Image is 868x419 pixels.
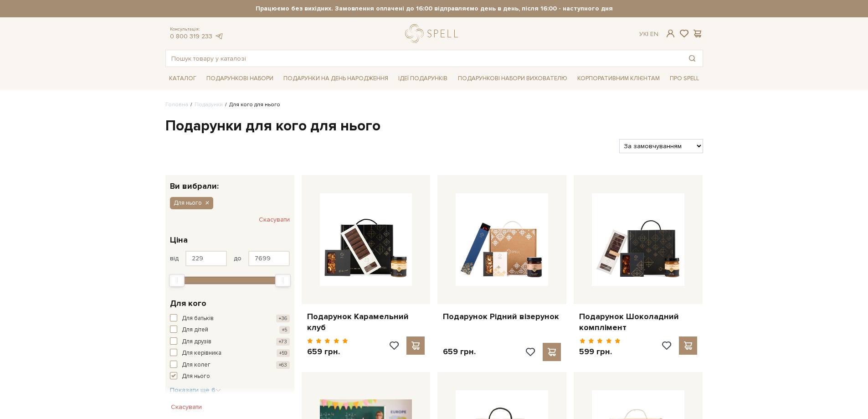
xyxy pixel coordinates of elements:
[182,361,211,370] span: Для колег
[277,349,290,357] span: +59
[170,234,188,246] span: Ціна
[579,347,621,357] p: 599 грн.
[454,71,571,86] a: Подарункові набори вихователю
[223,101,280,109] li: Для кого для нього
[276,315,290,322] span: +36
[215,32,224,40] a: telegram
[682,50,703,67] button: Пошук товару у каталозі
[170,254,179,263] span: від
[275,274,291,287] div: Max
[165,175,294,190] div: Ви вибрали:
[307,311,425,333] a: Подарунок Карамельний клуб
[182,349,221,358] span: Для керівника
[280,72,392,86] a: Подарунки на День народження
[195,101,223,108] a: Подарунки
[405,24,462,43] a: logo
[170,386,221,394] span: Показати ще 6
[185,251,227,266] input: Ціна
[170,32,212,40] a: 0 800 319 233
[165,117,703,136] h1: Подарунки для кого для нього
[174,199,202,207] span: Для нього
[169,274,185,287] div: Min
[182,372,210,381] span: Для нього
[165,400,207,414] button: Скасувати
[170,197,213,209] button: Для нього
[579,311,697,333] a: Подарунок Шоколадний комплімент
[170,361,290,370] button: Для колег +63
[203,72,277,86] a: Подарункові набори
[165,72,200,86] a: Каталог
[307,347,349,357] p: 659 грн.
[639,30,658,38] div: Ук
[170,26,224,32] span: Консультація:
[165,101,188,108] a: Головна
[666,72,703,86] a: Про Spell
[170,372,290,381] button: Для нього
[170,337,290,347] button: Для друзів +73
[234,254,241,263] span: до
[395,72,451,86] a: Ідеї подарунків
[248,251,290,266] input: Ціна
[650,30,658,38] a: En
[443,347,476,357] p: 659 грн.
[170,314,290,323] button: Для батьків +36
[182,314,214,323] span: Для батьків
[182,337,211,347] span: Для друзів
[647,30,648,38] span: |
[170,386,221,395] button: Показати ще 6
[443,311,561,322] a: Подарунок Рідний візерунок
[276,361,290,369] span: +63
[170,297,206,310] span: Для кого
[170,349,290,358] button: Для керівника +59
[166,50,682,67] input: Пошук товару у каталозі
[279,326,290,334] span: +5
[574,71,663,86] a: Корпоративним клієнтам
[259,212,290,227] button: Скасувати
[182,326,208,335] span: Для дітей
[170,326,290,335] button: Для дітей +5
[165,5,703,13] strong: Працюємо без вихідних. Замовлення оплачені до 16:00 відправляємо день в день, після 16:00 - насту...
[276,338,290,346] span: +73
